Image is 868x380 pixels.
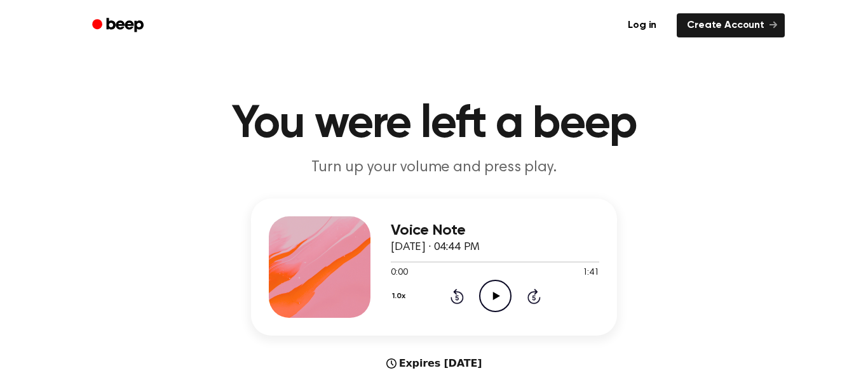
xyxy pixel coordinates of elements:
span: [DATE] · 04:44 PM [391,242,480,253]
a: Log in [615,11,669,40]
h3: Voice Note [391,222,599,239]
span: 1:41 [583,266,599,280]
p: Turn up your volume and press play. [190,157,678,178]
h1: You were left a beep [109,102,759,147]
div: Expires [DATE] [386,356,482,371]
span: 0:00 [391,266,407,280]
a: Beep [83,13,155,38]
a: Create Account [677,13,785,37]
button: 1.0x [391,285,410,307]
